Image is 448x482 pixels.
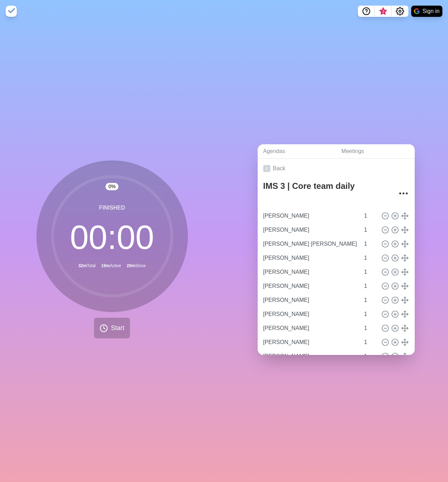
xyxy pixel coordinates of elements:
[396,186,410,200] button: More
[358,6,375,17] button: Help
[6,6,17,17] img: timeblocks logo
[361,293,378,307] input: Mins
[258,144,336,159] a: Agendas
[361,237,378,251] input: Mins
[260,335,360,349] input: Name
[260,349,360,363] input: Name
[361,335,378,349] input: Mins
[361,209,378,223] input: Mins
[375,6,392,17] button: What’s new
[336,144,415,159] a: Meetings
[361,265,378,279] input: Mins
[260,279,360,293] input: Name
[361,279,378,293] input: Mins
[380,9,386,14] span: 3
[361,349,378,363] input: Mins
[260,293,360,307] input: Name
[411,6,442,17] button: Sign in
[361,251,378,265] input: Mins
[260,223,360,237] input: Name
[260,265,360,279] input: Name
[94,318,130,338] button: Start
[111,323,124,333] span: Start
[258,159,415,178] a: Back
[361,321,378,335] input: Mins
[361,307,378,321] input: Mins
[392,6,408,17] button: Settings
[361,223,378,237] input: Mins
[260,321,360,335] input: Name
[260,209,360,223] input: Name
[414,8,420,14] img: google logo
[260,251,360,265] input: Name
[260,237,360,251] input: Name
[260,307,360,321] input: Name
